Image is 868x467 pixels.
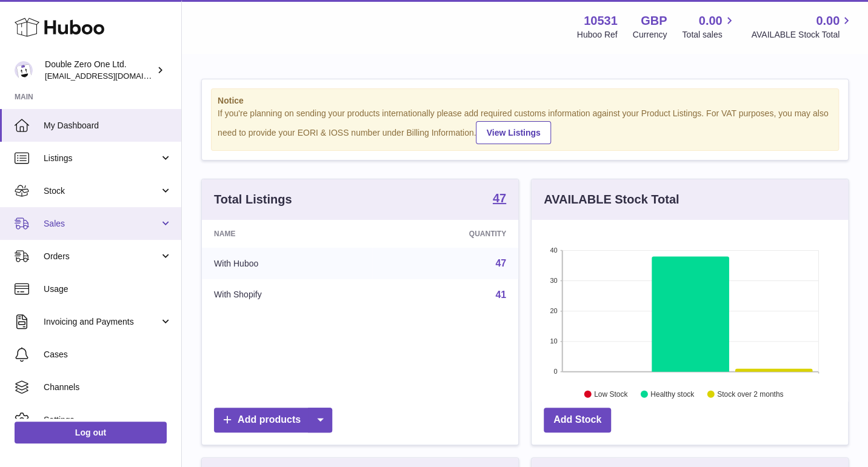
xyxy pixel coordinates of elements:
[214,408,332,432] a: Add products
[44,382,172,393] span: Channels
[584,13,618,29] strong: 10531
[495,258,506,268] a: 47
[751,13,853,41] a: 0.00 AVAILABLE Stock Total
[650,389,695,398] text: Healthy stock
[594,389,628,398] text: Low Stock
[717,389,783,398] text: Stock over 2 months
[544,191,679,208] h3: AVAILABLE Stock Total
[553,368,557,375] text: 0
[550,277,557,284] text: 30
[44,316,159,328] span: Invoicing and Payments
[699,13,723,29] span: 0.00
[493,192,506,204] strong: 47
[550,247,557,254] text: 40
[816,13,840,29] span: 0.00
[493,192,506,207] a: 47
[15,422,167,443] a: Log out
[476,121,550,144] a: View Listings
[495,290,506,300] a: 41
[44,414,172,426] span: Settings
[44,153,159,164] span: Listings
[45,71,178,81] span: [EMAIL_ADDRESS][DOMAIN_NAME]
[751,29,853,41] span: AVAILABLE Stock Total
[44,120,172,131] span: My Dashboard
[544,408,611,432] a: Add Stock
[44,218,159,230] span: Sales
[633,29,667,41] div: Currency
[550,337,557,345] text: 10
[641,13,667,29] strong: GBP
[214,191,292,208] h3: Total Listings
[44,251,159,262] span: Orders
[202,248,372,279] td: With Huboo
[682,13,736,41] a: 0.00 Total sales
[550,307,557,314] text: 20
[44,185,159,197] span: Stock
[44,349,172,360] span: Cases
[218,108,832,144] div: If you're planning on sending your products internationally please add required customs informati...
[218,95,832,107] strong: Notice
[682,29,736,41] span: Total sales
[372,220,518,248] th: Quantity
[15,61,33,79] img: hello@001skincare.com
[44,283,172,295] span: Usage
[577,29,618,41] div: Huboo Ref
[202,279,372,311] td: With Shopify
[202,220,372,248] th: Name
[45,59,154,82] div: Double Zero One Ltd.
